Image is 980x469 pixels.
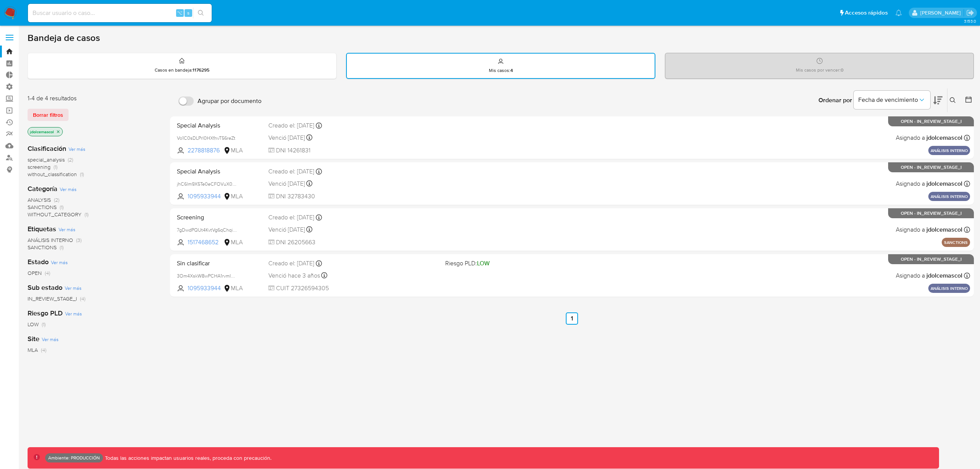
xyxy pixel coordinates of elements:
p: Ambiente: PRODUCCIÓN [48,456,100,459]
p: joaquin.dolcemascolo@mercadolibre.com [920,9,964,16]
input: Buscar usuario o caso... [28,8,212,18]
button: search-icon [193,8,209,18]
span: s [187,9,189,16]
span: Accesos rápidos [845,9,888,17]
span: ⌥ [177,9,183,16]
p: Todas las acciones impactan usuarios reales, proceda con precaución. [103,454,271,462]
a: Notificaciones [895,10,902,16]
a: Salir [966,9,974,17]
